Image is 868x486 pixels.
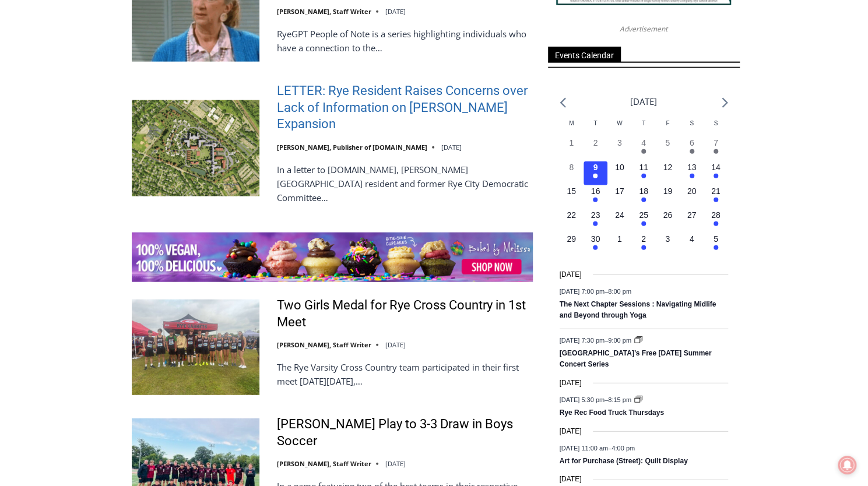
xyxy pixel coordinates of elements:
[704,161,728,185] button: 14 Has events
[665,138,670,147] time: 5
[120,73,171,139] div: Located at [STREET_ADDRESS][PERSON_NAME]
[639,163,648,172] time: 11
[714,149,718,154] em: Has events
[607,161,631,185] button: 10
[608,23,679,34] span: Advertisement
[567,210,576,220] time: 22
[690,120,694,126] span: S
[560,161,584,185] button: 8
[441,143,462,152] time: [DATE]
[385,340,406,349] time: [DATE]
[277,27,533,55] p: RyeGPT People of Note is a series highlighting individuals who have a connection to the…
[711,186,721,196] time: 21
[560,426,582,437] time: [DATE]
[631,233,655,257] button: 2 Has events
[641,221,646,226] em: Has events
[687,186,697,196] time: 20
[680,185,704,209] button: 20
[704,119,728,137] div: Sunday
[277,7,371,16] a: [PERSON_NAME], Staff Writer
[641,138,646,147] time: 4
[714,120,718,126] span: S
[690,138,694,147] time: 6
[569,138,574,147] time: 1
[690,149,694,154] em: Has events
[615,186,624,196] time: 17
[656,161,680,185] button: 12
[631,209,655,233] button: 25 Has events
[560,397,633,404] time: –
[560,119,584,137] div: Monday
[714,198,718,202] em: Has events
[560,408,664,418] a: Rye Rec Food Truck Thursdays
[680,137,704,161] button: 6 Has events
[631,185,655,209] button: 18 Has events
[3,120,114,164] span: Open Tues. - Sun. [PHONE_NUMBER]
[593,163,598,172] time: 9
[548,47,621,62] span: Events Calendar
[615,163,624,172] time: 10
[560,474,582,485] time: [DATE]
[593,174,598,178] em: Has events
[277,416,533,449] a: [PERSON_NAME] Play to 3-3 Draw in Boys Soccer
[656,137,680,161] button: 5
[641,149,646,154] em: Has events
[277,340,371,349] a: [PERSON_NAME], Staff Writer
[560,378,582,389] time: [DATE]
[584,161,607,185] button: 9 Has events
[680,119,704,137] div: Saturday
[631,161,655,185] button: 11 Has events
[704,209,728,233] button: 28 Has events
[560,349,712,369] a: [GEOGRAPHIC_DATA]’s Free [DATE] Summer Concert Series
[584,209,607,233] button: 23 Has events
[591,186,600,196] time: 16
[385,7,406,16] time: [DATE]
[680,233,704,257] button: 4
[617,138,622,147] time: 3
[593,198,598,202] em: Has events
[385,459,406,468] time: [DATE]
[617,120,622,126] span: W
[714,138,718,147] time: 7
[560,209,584,233] button: 22
[132,233,533,282] img: Baked by Melissa
[277,83,533,133] a: LETTER: Rye Resident Raises Concerns over Lack of Information on [PERSON_NAME] Expansion
[277,297,533,330] a: Two Girls Medal for Rye Cross Country in 1st Meet
[711,163,721,172] time: 14
[656,185,680,209] button: 19
[656,209,680,233] button: 26
[641,245,646,250] em: Has events
[666,120,669,126] span: F
[569,163,574,172] time: 8
[593,245,598,250] em: Has events
[593,120,597,126] span: T
[641,174,646,178] em: Has events
[560,288,605,295] span: [DATE] 7:00 pm
[560,233,584,257] button: 29
[607,119,631,137] div: Wednesday
[641,234,646,244] time: 2
[714,245,718,250] em: Has events
[132,300,259,395] img: Two Girls Medal for Rye Cross Country in 1st Meet
[617,234,622,244] time: 1
[656,119,680,137] div: Friday
[680,161,704,185] button: 13 Has events
[591,210,600,220] time: 23
[642,120,645,126] span: T
[631,119,655,137] div: Thursday
[704,137,728,161] button: 7 Has events
[639,210,648,220] time: 25
[277,360,533,388] p: The Rye Varsity Cross Country team participated in their first meet [DATE][DATE],…
[277,163,533,205] p: In a letter to [DOMAIN_NAME], [PERSON_NAME][GEOGRAPHIC_DATA] resident and former Rye City Democra...
[687,210,697,220] time: 27
[277,459,371,468] a: [PERSON_NAME], Staff Writer
[305,116,540,142] span: Intern @ [DOMAIN_NAME]
[584,185,607,209] button: 16 Has events
[560,97,566,108] a: Previous month
[280,113,565,145] a: Intern @ [DOMAIN_NAME]
[584,137,607,161] button: 2
[567,186,576,196] time: 15
[608,337,631,344] span: 9:00 pm
[608,397,631,404] span: 8:15 pm
[639,186,648,196] time: 18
